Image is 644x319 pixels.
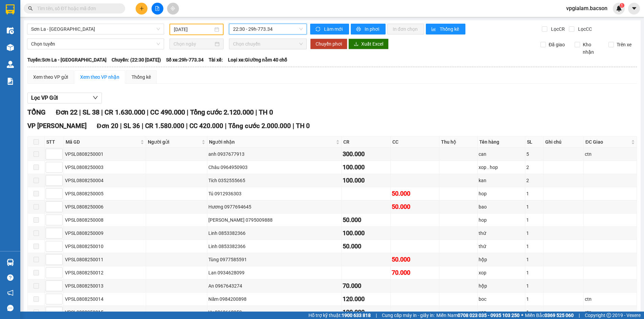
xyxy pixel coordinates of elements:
[57,163,61,167] span: up
[57,269,61,273] span: up
[479,229,524,237] div: thứ
[208,295,340,303] div: Năm 0984200898
[55,149,62,154] span: Increase Value
[228,56,287,64] span: Loại xe: Giường nằm 40 chỗ
[343,308,389,317] div: 100.000
[479,150,524,158] div: can
[545,313,574,318] strong: 0369 525 060
[57,216,61,220] span: up
[64,174,146,187] td: VPSL0808250004
[479,295,524,303] div: boc
[361,40,383,48] span: Xuất Excel
[57,308,61,312] span: up
[391,137,440,148] th: CC
[426,24,465,34] button: bar-chartThống kê
[392,255,438,264] div: 50.000
[580,41,603,56] span: Kho nhận
[65,243,145,250] div: VPSL0808250010
[145,122,184,130] span: CR 1.580.000
[316,27,321,32] span: sync
[561,4,613,13] span: vpgialam.bacson
[479,256,524,263] div: hộp
[621,3,623,8] span: 1
[120,122,122,130] span: |
[132,73,151,81] div: Thống kê
[356,27,362,32] span: printer
[208,309,340,316] div: Vy 0869668953
[57,282,61,286] span: up
[55,268,62,273] span: Increase Value
[152,3,163,15] button: file-add
[208,282,340,290] div: An 0967643274
[526,282,542,290] div: 1
[585,150,636,158] div: ctn
[208,269,340,276] div: Lan 0934628099
[55,273,62,278] span: Decrease Value
[93,95,98,100] span: down
[148,138,200,146] span: Người gửi
[606,313,611,318] span: copyright
[479,309,524,316] div: xop
[479,269,524,276] div: xop
[64,293,146,306] td: VPSL0808250014
[614,41,634,48] span: Trên xe
[228,122,291,130] span: Tổng cước 2.000.000
[57,221,61,225] span: down
[55,202,62,207] span: Increase Value
[479,216,524,224] div: hop
[170,6,175,11] span: aim
[255,108,257,116] span: |
[57,247,61,251] span: down
[479,203,524,211] div: bao
[136,3,147,15] button: plus
[343,242,389,251] div: 50.000
[387,24,424,34] button: In đơn chọn
[233,24,303,34] span: 22:30 - 29h-773.34
[57,168,61,172] span: down
[101,108,103,116] span: |
[259,108,273,116] span: TH 0
[324,25,344,33] span: Làm mới
[64,306,146,319] td: VPSL0808250015
[27,122,87,130] span: VP [PERSON_NAME]
[525,137,544,148] th: SL
[65,190,145,197] div: VPSL0808250005
[431,27,437,32] span: bar-chart
[57,176,61,180] span: up
[65,164,145,171] div: VPSL0808250003
[548,25,566,33] span: Lọc CR
[440,25,460,33] span: Thống kê
[65,282,145,290] div: VPSL0808250013
[308,312,371,319] span: Hỗ trợ kỹ thuật:
[382,312,435,319] span: Cung cấp máy in - giấy in:
[348,39,389,49] button: downloadXuất Excel
[55,294,62,299] span: Increase Value
[27,108,46,116] span: TỔNG
[45,137,64,148] th: STT
[354,42,359,47] span: download
[55,241,62,246] span: Increase Value
[105,108,145,116] span: CR 1.630.000
[55,281,62,286] span: Increase Value
[458,313,520,318] strong: 0708 023 035 - 0935 103 250
[57,155,61,159] span: down
[296,122,310,130] span: TH 0
[55,254,62,260] span: Increase Value
[526,229,542,237] div: 1
[585,309,636,316] div: ctn
[526,309,542,316] div: 1
[65,229,145,237] div: VPSL0808250009
[79,108,81,116] span: |
[526,203,542,211] div: 1
[526,243,542,250] div: 1
[55,162,62,167] span: Increase Value
[57,242,61,246] span: up
[55,220,62,225] span: Decrease Value
[65,150,145,158] div: VPSL0808250001
[7,61,14,68] img: warehouse-icon
[64,214,146,227] td: VPSL0808250008
[55,180,62,186] span: Decrease Value
[147,108,148,116] span: |
[55,286,62,291] span: Decrease Value
[233,39,303,49] span: Chọn chuyến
